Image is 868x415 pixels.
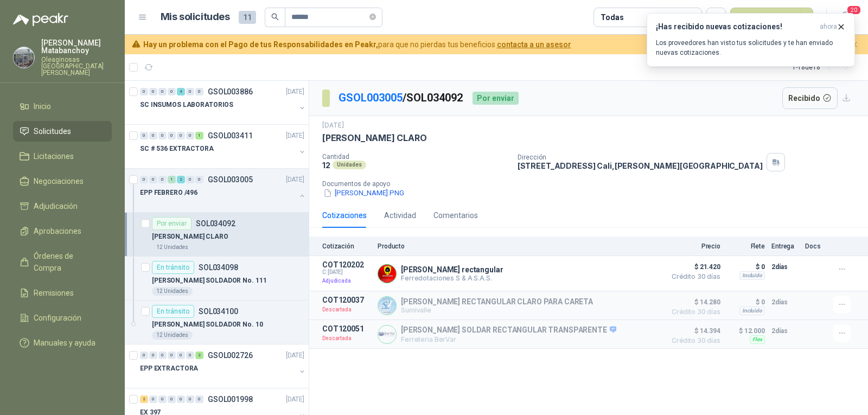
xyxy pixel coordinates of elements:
[286,350,304,361] p: [DATE]
[339,90,464,106] p: / SOL034092
[473,92,519,105] div: Por enviar
[158,132,167,139] div: 0
[140,363,198,374] p: EPP EXTRACTORA
[13,121,112,142] a: Solicitudes
[168,176,176,183] div: 1
[186,132,194,139] div: 0
[34,125,71,137] span: Solicitudes
[339,91,403,104] a: GSOL003005
[196,220,235,227] p: SOL034092
[13,246,112,278] a: Órdenes de Compra
[195,395,203,403] div: 0
[322,296,371,304] p: COT120037
[140,349,307,384] a: 0 0 0 0 0 0 2 GSOL002726[DATE] EPP EXTRACTORA
[41,39,112,54] p: [PERSON_NAME] Matabanchoy
[286,175,304,185] p: [DATE]
[34,250,101,274] span: Órdenes de Compra
[378,265,396,283] img: Company Logo
[158,88,167,95] div: 0
[378,297,396,315] img: Company Logo
[727,296,765,309] p: $ 0
[140,173,307,208] a: 0 0 0 1 2 0 0 GSOL003005[DATE] EPP FEBRERO /496
[140,188,197,198] p: EPP FEBRERO /496
[140,88,148,95] div: 0
[208,395,253,403] p: GSOL001998
[186,88,194,95] div: 0
[666,273,720,280] span: Crédito 30 días
[322,242,371,250] p: Cotización
[208,176,253,183] p: GSOL003005
[750,335,765,344] div: Flex
[125,257,309,301] a: En tránsitoSOL034098[PERSON_NAME] SOLDADOR No. 11112 Unidades
[601,11,623,23] div: Todas
[140,85,307,120] a: 0 0 0 0 4 0 0 GSOL003886[DATE] SC INSUMOS LABORATORIOS
[666,309,720,315] span: Crédito 30 días
[322,324,371,333] p: COT120051
[125,213,309,257] a: Por enviarSOL034092[PERSON_NAME] CLARO12 Unidades
[401,306,593,314] p: Sumivalle
[286,131,304,141] p: [DATE]
[322,180,864,188] p: Documentos de apoyo
[143,39,571,50] span: para que no pierdas tus beneficios
[401,335,616,343] p: Ferreteria BerVar
[152,276,266,286] p: [PERSON_NAME] SOLDADOR No. 111
[168,352,176,359] div: 0
[152,217,192,230] div: Por enviar
[34,337,95,349] span: Manuales y ayuda
[140,100,233,110] p: SC INSUMOS LABORATORIOS
[13,196,112,216] a: Adjudicación
[140,395,148,403] div: 2
[322,161,330,170] p: 12
[168,132,176,139] div: 0
[152,261,194,274] div: En tránsito
[13,308,112,328] a: Configuración
[34,225,81,237] span: Aprobaciones
[158,395,167,403] div: 0
[177,352,185,359] div: 0
[771,242,799,250] p: Entrega
[369,14,376,20] span: close-circle
[322,304,371,315] p: Descartada
[149,352,157,359] div: 0
[186,395,194,403] div: 0
[322,269,371,276] span: C: [DATE]
[771,324,799,337] p: 2 días
[140,352,148,359] div: 0
[195,88,203,95] div: 0
[666,296,720,309] span: $ 14.280
[140,176,148,183] div: 0
[195,176,203,183] div: 0
[152,305,194,318] div: En tránsito
[322,132,427,144] p: [PERSON_NAME] CLARO
[727,242,765,250] p: Flete
[322,333,371,344] p: Descartada
[378,242,660,250] p: Producto
[739,307,765,315] div: Incluido
[41,56,112,76] p: Oleaginosas [GEOGRAPHIC_DATA][PERSON_NAME]
[13,333,112,353] a: Manuales y ayuda
[271,13,279,21] span: search
[13,146,112,167] a: Licitaciones
[13,171,112,191] a: Negociaciones
[401,274,503,282] p: Ferredotaciones S & A S.A.S.
[727,260,765,273] p: $ 0
[518,154,763,161] p: Dirección
[149,176,157,183] div: 0
[140,144,214,154] p: SC # 536 EXTRACTORA
[322,276,371,286] p: Adjudicada
[140,129,307,164] a: 0 0 0 0 0 0 1 GSOL003411[DATE] SC # 536 EXTRACTORA
[333,161,366,169] div: Unidades
[656,22,815,31] h3: ¡Has recibido nuevas cotizaciones!
[34,175,84,187] span: Negociaciones
[199,308,238,315] p: SOL034100
[168,395,176,403] div: 0
[143,40,378,49] b: Hay un problema con el Pago de tus Responsabilidades en Peakr,
[666,260,720,273] span: $ 21.420
[13,221,112,241] a: Aprobaciones
[666,242,720,250] p: Precio
[177,88,185,95] div: 4
[34,100,51,112] span: Inicio
[739,271,765,280] div: Incluido
[177,132,185,139] div: 0
[13,283,112,303] a: Remisiones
